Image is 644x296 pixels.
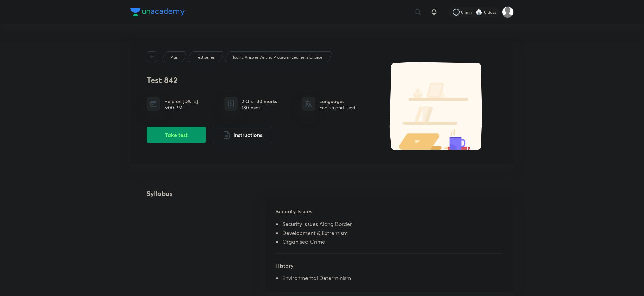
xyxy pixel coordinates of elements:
[196,54,215,60] p: Test series
[147,75,373,85] h3: Test 842
[502,6,514,18] img: Alan Pail.M
[376,62,497,150] img: default
[319,98,356,105] h6: Languages
[305,100,312,107] img: languages
[319,105,356,110] div: English and Hindi
[213,127,272,143] button: Instructions
[169,54,179,60] a: Plus
[282,275,503,284] li: Environmental Determinism
[223,131,231,139] img: instruction
[242,98,277,105] h6: 2 Q’s · 30 marks
[242,105,277,110] div: 180 mins
[227,100,235,108] img: quiz info
[147,127,206,143] button: Take test
[195,54,216,60] a: Test series
[150,100,157,107] img: timing
[282,221,503,230] li: Security Issues Along Border
[476,9,482,16] img: streak
[232,54,325,60] a: Iconic Answer Writing Program (Learner's Choice)
[282,230,503,239] li: Development & Extremism
[130,8,185,16] img: Company Logo
[170,54,178,60] p: Plus
[282,239,503,247] li: Organised Crime
[164,105,198,110] div: 5:00 PM
[275,262,503,275] h5: History
[164,98,198,105] h6: Held on [DATE]
[275,207,503,221] h5: Security Issues
[233,54,323,60] p: Iconic Answer Writing Program (Learner's Choice)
